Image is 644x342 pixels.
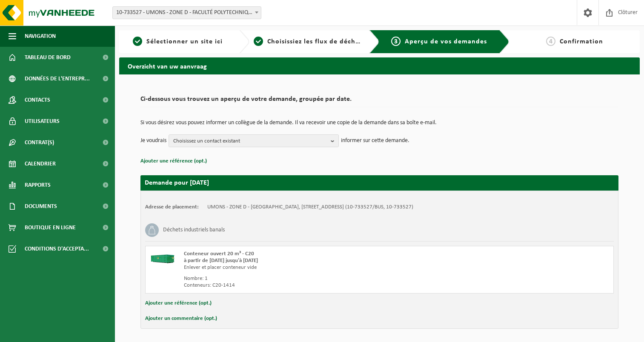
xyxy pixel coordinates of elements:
td: UMONS - ZONE D - [GEOGRAPHIC_DATA], [STREET_ADDRESS] (10-733527/BUS, 10-733527) [207,204,413,211]
h2: Ci-dessous vous trouvez un aperçu de votre demande, groupée par date. [140,96,618,107]
span: Aperçu de vos demandes [405,38,487,45]
span: 3 [391,37,401,46]
span: 10-733527 - UMONS - ZONE D - FACULTÉ POLYTECHNIQUE - JONCQUOIS - MONS [113,7,261,19]
div: Enlever et placer conteneur vide [184,264,414,271]
button: Ajouter une référence (opt.) [140,156,207,167]
button: Choisissez un contact existant [169,134,339,147]
span: Rapports [25,174,51,196]
p: Si vous désirez vous pouvez informer un collègue de la demande. Il va recevoir une copie de la de... [140,120,618,126]
p: Je voudrais [140,134,166,147]
button: Ajouter un commentaire (opt.) [145,313,217,324]
span: 2 [254,37,263,46]
strong: Adresse de placement: [145,204,199,210]
span: Confirmation [560,38,603,45]
h3: Déchets industriels banals [163,223,225,237]
span: Boutique en ligne [25,217,76,238]
strong: à partir de [DATE] jusqu'à [DATE] [184,258,258,263]
span: 10-733527 - UMONS - ZONE D - FACULTÉ POLYTECHNIQUE - JONCQUOIS - MONS [112,6,261,19]
span: Calendrier [25,153,56,174]
span: Tableau de bord [25,47,71,68]
span: 1 [133,37,142,46]
div: Nombre: 1 [184,275,414,282]
p: informer sur cette demande. [341,134,409,147]
span: Conteneur ouvert 20 m³ - C20 [184,251,254,256]
span: Conditions d'accepta... [25,238,89,259]
span: Contacts [25,89,50,111]
span: Données de l'entrepr... [25,68,90,89]
button: Ajouter une référence (opt.) [145,298,212,309]
a: 1Sélectionner un site ici [123,37,232,47]
img: HK-XC-20-GN-00.png [150,251,175,263]
span: Navigation [25,26,56,47]
strong: Demande pour [DATE] [145,180,209,186]
span: Choisissez un contact existant [173,135,327,148]
a: 2Choisissiez les flux de déchets et récipients [254,37,363,47]
h2: Overzicht van uw aanvraag [119,57,640,74]
span: Utilisateurs [25,111,60,132]
span: 4 [546,37,555,46]
span: Contrat(s) [25,132,54,153]
span: Choisissiez les flux de déchets et récipients [267,38,409,45]
div: Conteneurs: C20-1414 [184,282,414,289]
span: Sélectionner un site ici [146,38,223,45]
span: Documents [25,196,57,217]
